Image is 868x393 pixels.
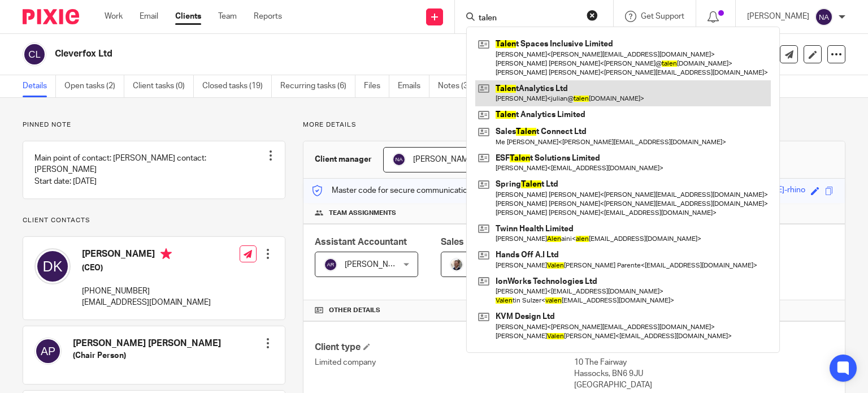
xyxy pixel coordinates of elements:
button: Clear [587,10,598,21]
p: Pinned note [23,120,285,129]
p: Master code for secure communications and files [312,185,507,196]
h4: Client type [315,342,574,353]
a: Work [105,11,123,22]
img: svg%3E [324,258,337,271]
a: Closed tasks (19) [202,75,272,97]
p: [PERSON_NAME] [747,11,809,22]
img: Pixie [23,9,79,24]
span: [PERSON_NAME] [345,261,407,269]
img: svg%3E [23,42,46,66]
img: Matt%20Circle.png [450,258,463,271]
span: Team assignments [329,209,396,218]
h4: [PERSON_NAME] [PERSON_NAME] [73,338,221,349]
p: [PHONE_NUMBER] [82,286,211,297]
p: 10 The Fairway [574,357,834,368]
a: Details [23,75,56,97]
a: Notes (3) [438,75,479,97]
p: [GEOGRAPHIC_DATA] [574,379,834,391]
input: Search [478,14,579,24]
span: [PERSON_NAME] [413,156,475,163]
p: More details [303,120,845,129]
a: Files [364,75,389,97]
p: [EMAIL_ADDRESS][DOMAIN_NAME] [82,297,211,308]
span: Other details [329,306,380,315]
span: Get Support [641,12,684,20]
span: Assistant Accountant [315,237,407,247]
a: Emails [398,75,429,97]
a: Open tasks (2) [64,75,124,97]
p: Limited company [315,357,574,368]
a: Client tasks (0) [133,75,194,97]
span: Sales Person [441,237,497,247]
h4: [PERSON_NAME] [82,248,211,262]
a: Team [218,11,237,22]
img: svg%3E [34,248,71,284]
h5: (Chair Person) [73,350,221,361]
a: Clients [175,11,201,22]
img: svg%3E [815,8,833,26]
p: Hassocks, BN6 9JU [574,368,834,379]
a: Email [140,11,158,22]
h3: Client manager [315,154,372,165]
i: Primary [160,248,172,260]
h2: Cleverfox Ltd [55,48,565,60]
p: Client contacts [23,216,285,225]
a: Reports [254,11,282,22]
img: svg%3E [34,338,62,365]
img: svg%3E [392,153,406,166]
h5: (CEO) [82,262,211,274]
a: Recurring tasks (6) [280,75,355,97]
